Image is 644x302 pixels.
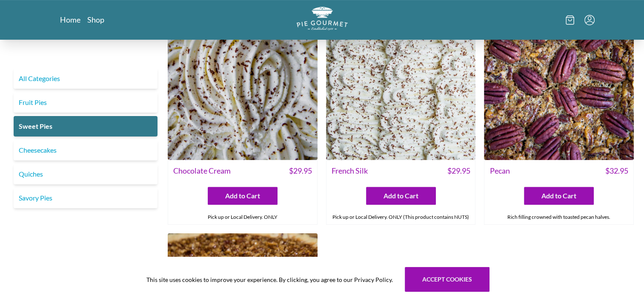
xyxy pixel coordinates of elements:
a: Sweet Pies [14,116,157,136]
a: Savory Pies [14,188,157,208]
div: Pick up or Local Delivery. ONLY [168,210,317,224]
a: Home [60,15,80,25]
span: French Silk [332,165,368,177]
span: Add to Cart [225,191,260,201]
button: Menu [584,15,595,25]
a: Quiches [14,164,157,184]
img: Pecan [484,10,634,160]
img: logo [297,7,348,30]
button: Add to Cart [208,187,278,205]
button: Accept cookies [405,267,489,292]
span: Add to Cart [541,191,576,201]
a: Fruit Pies [14,92,157,113]
button: Add to Cart [366,187,436,205]
span: $ 29.95 [447,165,470,177]
span: Chocolate Cream [173,165,231,177]
a: Logo [297,7,348,33]
a: All Categories [14,68,157,89]
span: $ 29.95 [289,165,312,177]
a: Shop [87,15,104,25]
img: French Silk [326,10,476,160]
span: $ 32.95 [605,165,628,177]
img: Chocolate Cream [168,10,318,160]
button: Add to Cart [524,187,594,205]
div: Pick up or Local Delivery. ONLY (This product contains NUTS) [326,210,475,224]
span: This site uses cookies to improve your experience. By clicking, you agree to our Privacy Policy. [146,275,393,284]
div: Rich filling crowned with toasted pecan halves. [484,210,633,224]
span: Pecan [489,165,509,177]
a: Cheesecakes [14,140,157,160]
span: Add to Cart [384,191,418,201]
